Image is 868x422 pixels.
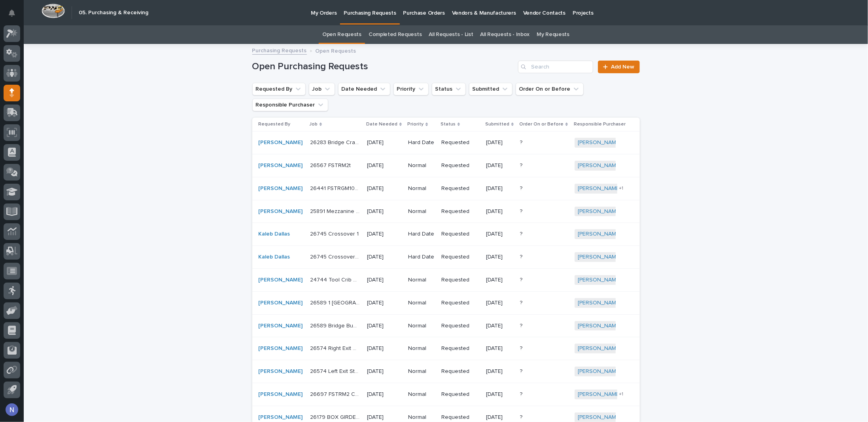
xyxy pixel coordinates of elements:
[429,25,473,44] a: All Requests - List
[252,131,640,154] tr: [PERSON_NAME] 26283 Bridge Cranes26283 Bridge Cranes [DATE]Hard DateRequested[DATE]?? [PERSON_NAME]
[574,120,626,129] p: Responsible Purchaser
[578,368,621,375] a: [PERSON_NAME]
[259,231,290,238] a: Kaleb Dallas
[338,83,390,95] button: Date Needed
[367,345,402,352] p: [DATE]
[441,208,480,215] p: Requested
[486,368,514,375] p: [DATE]
[619,392,623,397] span: + 1
[441,414,480,421] p: Requested
[518,61,593,73] input: Search
[432,83,466,95] button: Status
[537,25,569,44] a: My Requests
[578,323,621,329] a: [PERSON_NAME]
[367,162,402,169] p: [DATE]
[611,64,635,70] span: Add New
[310,184,361,192] p: 26441 FSTRGM10 Crane System
[441,277,480,283] p: Requested
[367,368,402,375] p: [DATE]
[578,208,621,215] a: [PERSON_NAME]
[408,185,435,192] p: Normal
[259,162,303,169] a: [PERSON_NAME]
[408,277,435,283] p: Normal
[519,120,564,129] p: Order On or Before
[578,162,621,169] a: [PERSON_NAME]
[252,61,515,72] h1: Open Purchasing Requests
[367,208,402,215] p: [DATE]
[408,368,435,375] p: Normal
[367,185,402,192] p: [DATE]
[441,231,480,238] p: Requested
[486,254,514,260] p: [DATE]
[441,391,480,398] p: Requested
[4,401,20,418] button: users-avatar
[369,25,422,44] a: Completed Requests
[408,139,435,146] p: Hard Date
[578,391,621,398] a: [PERSON_NAME]
[252,268,640,291] tr: [PERSON_NAME] 24744 Tool Crib AC Guard - Steel24744 Tool Crib AC Guard - Steel [DATE]NormalReques...
[252,337,640,360] tr: [PERSON_NAME] 26574 Right Exit Stair26574 Right Exit Stair [DATE]NormalRequested[DATE]?? [PERSON_...
[10,10,20,22] div: Notifications
[367,277,402,283] p: [DATE]
[252,99,328,111] button: Responsible Purchaser
[393,83,429,95] button: Priority
[408,345,435,352] p: Normal
[408,254,435,260] p: Hard Date
[310,344,361,352] p: 26574 Right Exit Stair
[259,120,291,129] p: Requested By
[367,254,402,260] p: [DATE]
[310,161,352,169] p: 26567 FSTRM2t
[259,185,303,192] a: [PERSON_NAME]
[441,162,480,169] p: Requested
[367,300,402,306] p: [DATE]
[408,162,435,169] p: Normal
[259,254,290,260] a: Kaleb Dallas
[520,229,524,238] p: ?
[408,231,435,238] p: Hard Date
[252,383,640,406] tr: [PERSON_NAME] 26697 FSTRM2 Crane System26697 FSTRM2 Crane System [DATE]NormalRequested[DATE]?? [P...
[259,345,303,352] a: [PERSON_NAME]
[520,344,524,352] p: ?
[578,139,621,146] a: [PERSON_NAME]
[310,390,361,398] p: 26697 FSTRM2 Crane System
[408,323,435,329] p: Normal
[259,391,303,398] a: [PERSON_NAME]
[367,391,402,398] p: [DATE]
[252,46,307,55] a: Purchasing Requests
[520,367,524,375] p: ?
[367,139,402,146] p: [DATE]
[486,414,514,421] p: [DATE]
[441,120,456,129] p: Status
[520,161,524,169] p: ?
[367,231,402,238] p: [DATE]
[408,414,435,421] p: Normal
[252,291,640,314] tr: [PERSON_NAME] 26589 1 [GEOGRAPHIC_DATA]26589 1 [GEOGRAPHIC_DATA] [DATE]NormalRequested[DATE]?? [P...
[367,414,402,421] p: [DATE]
[485,120,509,129] p: Submitted
[252,200,640,223] tr: [PERSON_NAME] 25891 Mezzanine #4 - Breakroom Switchback Stairs25891 Mezzanine #4 - Breakroom Swit...
[259,323,303,329] a: [PERSON_NAME]
[259,414,303,421] a: [PERSON_NAME]
[520,138,524,146] p: ?
[486,185,514,192] p: [DATE]
[520,321,524,329] p: ?
[441,345,480,352] p: Requested
[486,345,514,352] p: [DATE]
[520,252,524,260] p: ?
[310,252,361,260] p: 26745 Crossover 2
[79,10,148,16] h2: 05. Purchasing & Receiving
[480,25,530,44] a: All Requests - Inbox
[520,184,524,192] p: ?
[578,345,621,352] a: [PERSON_NAME]
[408,391,435,398] p: Normal
[322,25,361,44] a: Open Requests
[619,186,623,191] span: + 1
[441,368,480,375] p: Requested
[520,207,524,215] p: ?
[578,254,621,260] a: [PERSON_NAME]
[310,298,361,306] p: 26589 1 [GEOGRAPHIC_DATA]
[259,277,303,283] a: [PERSON_NAME]
[252,246,640,269] tr: Kaleb Dallas 26745 Crossover 226745 Crossover 2 [DATE]Hard DateRequested[DATE]?? [PERSON_NAME]
[252,177,640,200] tr: [PERSON_NAME] 26441 FSTRGM10 Crane System26441 FSTRGM10 Crane System [DATE]NormalRequested[DATE]?...
[578,414,621,421] a: [PERSON_NAME]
